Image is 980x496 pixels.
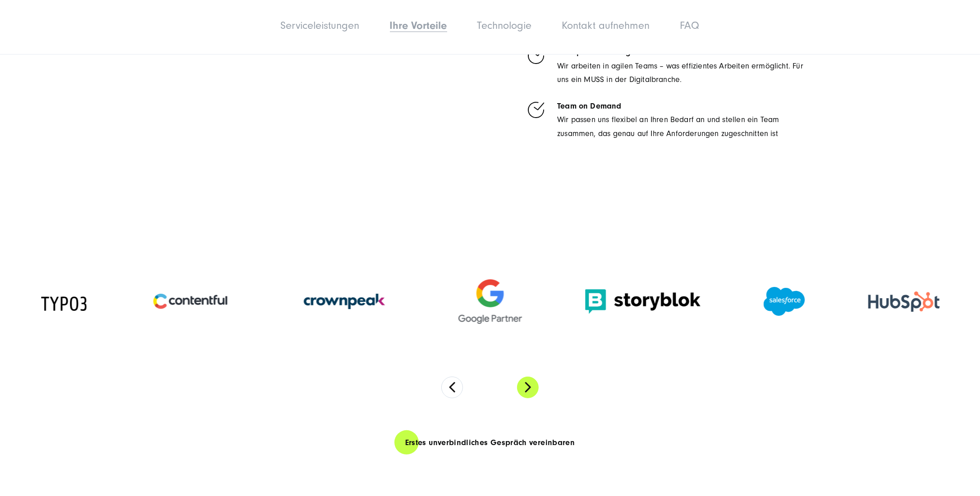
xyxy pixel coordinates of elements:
a: Technologie [477,19,532,32]
a: Ihre Vorteile [390,19,447,32]
a: Kontakt aufnehmen [562,19,650,32]
li: Wir passen uns flexibel an Ihren Bedarf an und stellen ein Team zusammen, das genau auf Ihre Anfo... [526,100,815,141]
img: Storyblok logo Storyblok - Web development Agentur SUNZINET (1) [585,289,701,314]
a: Erstes unverbindliches Gespräch vereinbaren [394,430,586,455]
img: Contentful Partneragentur - Digitalagentur für headless CMS Entwicklung SUNZINET [150,286,231,317]
span: Team on Demand [557,101,622,111]
img: Google Partner Agentur - Digitalagentur für Digital Marketing und Strategie SUNZINET [458,279,522,324]
span: Wir arbeiten in agilen Teams – was effizientes Arbeiten ermöglicht. Für uns ein MUSS in der Digit... [557,61,803,85]
img: Salesforce Partner Agentur - Digitalagentur SUNZINET [764,287,805,316]
button: Previous [441,377,463,398]
button: Next [517,377,539,398]
a: Serviceleistungen [281,19,360,32]
img: TYPO3 Gold Memeber Agentur - Digitalagentur für TYPO3 CMS Entwicklung SUNZINET [19,292,87,311]
img: Crownpeak Partneragentur - Digitalagentur für digitale Erlebnisplattform & Enterprise CMS SUNZINET [294,251,395,352]
a: FAQ [680,19,700,32]
img: HubSpot Gold Partner Agentur - Digitalagentur SUNZINET [868,291,940,312]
